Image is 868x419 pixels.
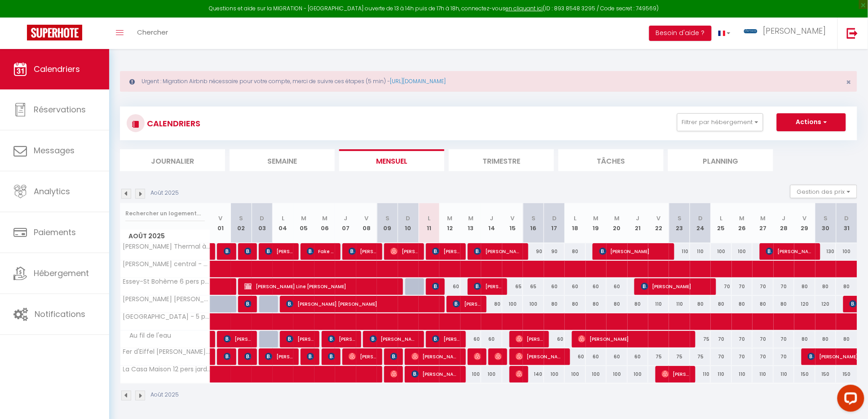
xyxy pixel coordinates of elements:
div: 110 [774,366,794,383]
span: [PERSON_NAME] [349,243,376,260]
div: 110 [732,366,753,383]
abbr: L [720,214,723,223]
abbr: D [845,214,849,223]
a: [PERSON_NAME] [210,243,215,260]
p: Août 2025 [151,391,179,399]
div: 70 [774,348,794,365]
div: 80 [628,296,648,312]
li: Semaine [230,149,335,171]
p: Août 2025 [151,189,179,197]
div: 100 [628,366,648,383]
span: Fake [PERSON_NAME] [307,243,334,260]
div: 90 [544,243,565,260]
div: 80 [544,296,565,312]
div: 80 [565,243,585,260]
span: Messages [34,145,75,156]
div: 70 [774,278,794,295]
div: 70 [732,331,753,348]
abbr: V [218,214,222,223]
div: 80 [690,296,711,312]
div: 100 [523,296,544,312]
abbr: S [531,214,536,223]
a: [PERSON_NAME] [210,331,215,348]
span: [PERSON_NAME] [516,330,543,348]
abbr: D [552,214,557,223]
th: 31 [836,203,857,243]
div: 90 [523,243,544,260]
span: [PERSON_NAME] [PERSON_NAME] [412,366,460,383]
span: [PERSON_NAME] [641,278,710,295]
abbr: D [406,214,411,223]
th: 01 [210,203,231,243]
th: 17 [544,203,565,243]
abbr: V [511,214,515,223]
li: Trimestre [449,149,554,171]
button: Gestion des prix [790,185,857,198]
span: Août 2025 [120,230,210,243]
span: Notifications [35,308,85,320]
div: 60 [586,348,607,365]
span: [PERSON_NAME] [PERSON_NAME] Thermal 10 pers [122,296,212,303]
div: 80 [815,278,836,295]
div: 80 [607,296,627,312]
span: [GEOGRAPHIC_DATA] - 5 pers. [122,313,212,320]
th: 19 [586,203,607,243]
span: [PERSON_NAME] [453,295,480,312]
abbr: S [678,214,682,223]
h3: CALENDRIERS [145,113,200,134]
span: [PERSON_NAME] [224,330,251,348]
abbr: M [468,214,474,223]
span: Au fil de l'eau [122,331,174,341]
abbr: D [260,214,265,223]
li: Mensuel [339,149,444,171]
button: Actions [777,113,846,131]
div: 110 [648,296,669,312]
div: 70 [753,348,773,365]
span: [PERSON_NAME] [578,330,688,348]
abbr: M [593,214,599,223]
abbr: M [301,214,307,223]
abbr: M [761,214,766,223]
div: 60 [607,348,627,365]
div: 100 [461,366,481,383]
div: 75 [648,348,669,365]
li: Planning [668,149,773,171]
div: 80 [836,331,857,348]
a: ... [PERSON_NAME] [737,18,837,49]
span: [PERSON_NAME] [766,243,814,260]
abbr: M [740,214,745,223]
abbr: S [239,214,244,223]
th: 18 [565,203,585,243]
th: 11 [419,203,439,243]
th: 03 [252,203,272,243]
div: 70 [753,331,773,348]
span: [PERSON_NAME] [763,25,826,36]
th: 06 [314,203,335,243]
th: 24 [690,203,711,243]
a: [URL][DOMAIN_NAME] [390,77,446,85]
div: 80 [732,296,753,312]
div: 60 [607,278,627,295]
div: 75 [669,348,690,365]
span: [PERSON_NAME] [224,243,230,260]
div: 60 [565,278,585,295]
div: 80 [586,296,607,312]
div: 110 [690,243,711,260]
div: 70 [774,331,794,348]
div: 70 [732,348,753,365]
span: [PERSON_NAME] [516,348,564,365]
div: 150 [836,366,857,383]
span: [PERSON_NAME] [432,278,439,295]
div: 100 [836,243,857,260]
span: [PERSON_NAME] [662,366,689,383]
span: [PERSON_NAME] [286,330,314,348]
div: 100 [565,366,585,383]
span: [PERSON_NAME] central - 4 pers [122,261,212,267]
abbr: J [782,214,786,223]
div: 80 [565,296,585,312]
div: 65 [502,278,523,295]
span: [PERSON_NAME] [390,243,418,260]
th: 20 [607,203,627,243]
span: [PERSON_NAME] [432,243,460,260]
